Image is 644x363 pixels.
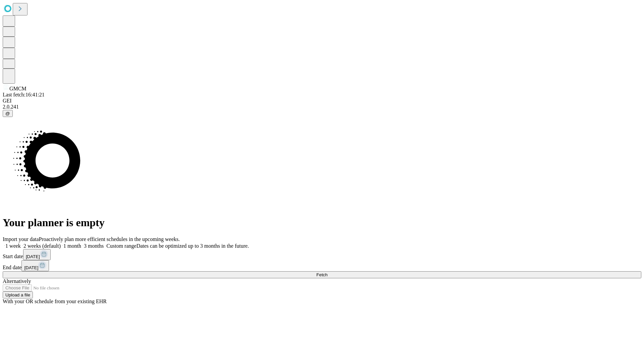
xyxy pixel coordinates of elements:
[9,86,26,91] span: GMCM
[39,236,180,242] span: Proactively plan more efficient schedules in the upcoming weeks.
[3,104,641,110] div: 2.0.241
[3,291,33,298] button: Upload a file
[3,110,13,117] button: @
[23,243,61,249] span: 2 weeks (default)
[26,254,40,259] span: [DATE]
[5,243,21,249] span: 1 week
[3,278,31,284] span: Alternatively
[316,272,327,277] span: Fetch
[5,111,10,116] span: @
[3,260,641,271] div: End date
[3,92,45,97] span: Last fetch: 16:41:21
[3,216,641,229] h1: Your planner is empty
[63,243,81,249] span: 1 month
[84,243,104,249] span: 3 months
[21,260,49,271] button: [DATE]
[3,271,641,278] button: Fetch
[24,265,38,270] span: [DATE]
[3,236,39,242] span: Import your data
[137,243,249,249] span: Dates can be optimized up to 3 months in the future.
[23,249,51,260] button: [DATE]
[3,249,641,260] div: Start date
[106,243,136,249] span: Custom range
[3,98,641,104] div: GEI
[3,298,107,304] span: With your OR schedule from your existing EHR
